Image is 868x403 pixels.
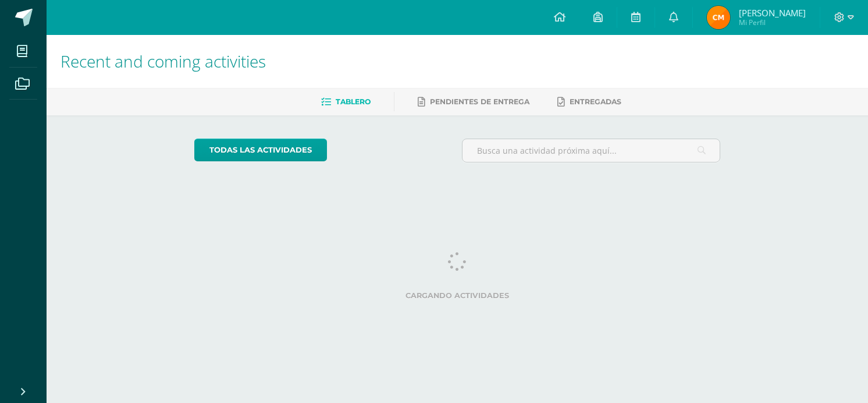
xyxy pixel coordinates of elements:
a: Tablero [321,93,371,111]
span: Mi Perfil [739,17,806,27]
span: Entregadas [570,97,621,106]
span: Pendientes de entrega [430,97,529,106]
span: Recent and coming activities [61,50,266,72]
span: Tablero [336,97,371,106]
span: [PERSON_NAME] [739,7,806,19]
img: 5a7fe5a04ae3632bcbf4a2fdf366fc56.png [707,6,730,29]
a: Entregadas [557,93,621,111]
input: Busca una actividad próxima aquí... [463,139,720,162]
a: todas las Actividades [194,139,327,161]
label: Cargando actividades [194,291,721,300]
a: Pendientes de entrega [418,93,529,111]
